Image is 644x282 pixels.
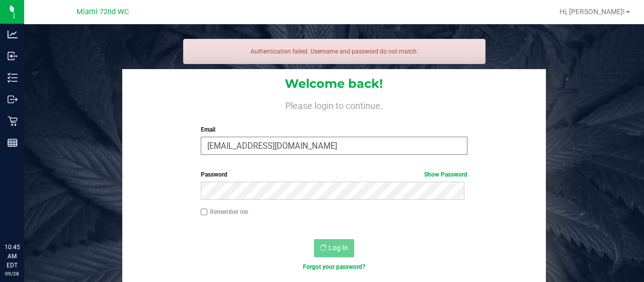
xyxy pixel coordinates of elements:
inline-svg: Outbound [8,94,18,104]
div: Authentication failed. Username and password do not match. [183,39,486,64]
a: Show Password [424,171,467,178]
input: Remember me [201,208,208,215]
inline-svg: Inbound [8,51,18,61]
a: Forgot your password? [303,263,365,270]
inline-svg: Inventory [8,73,18,83]
p: 09/28 [5,270,20,277]
span: Hi, [PERSON_NAME]! [559,8,625,16]
span: Password [201,171,227,178]
h4: Please login to continue. [122,99,545,111]
span: Log In [329,244,348,252]
inline-svg: Reports [8,138,18,148]
button: Log In [314,239,354,257]
h1: Welcome back! [122,77,545,90]
label: Email [201,125,468,134]
inline-svg: Analytics [8,29,18,39]
label: Remember me [201,207,248,216]
inline-svg: Retail [8,116,18,126]
span: Miami 72nd WC [76,8,129,16]
p: 10:45 AM EDT [5,243,20,270]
